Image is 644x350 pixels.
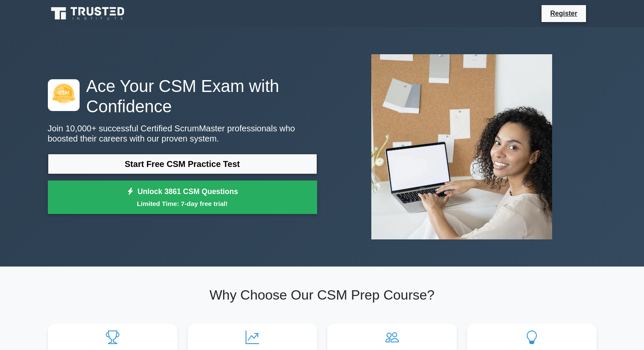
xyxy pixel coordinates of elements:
h2: Why Choose Our CSM Prep Course? [48,287,597,303]
p: Join 10,000+ successful Certified ScrumMaster professionals who boosted their careers with our pr... [48,123,317,144]
a: Register [545,8,582,19]
h1: Ace Your CSM Exam with Confidence [48,76,317,117]
a: Unlock 3861 CSM QuestionsLimited Time: 7-day free trial! [48,181,317,214]
small: Limited Time: 7-day free trial! [58,199,307,208]
a: Start Free CSM Practice Test [48,154,317,174]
